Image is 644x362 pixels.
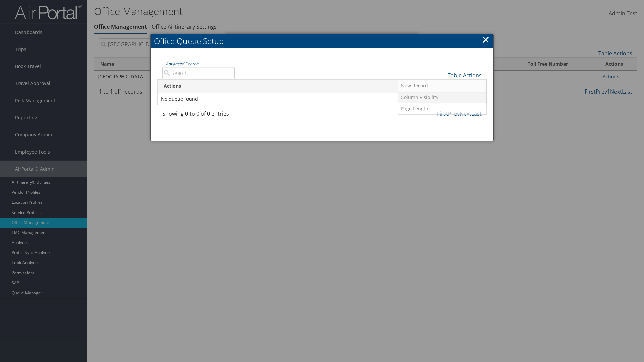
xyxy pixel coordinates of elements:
input: Advanced Search [162,67,235,79]
td: No queue found [158,93,486,105]
a: Page Length [398,103,486,114]
a: Last [471,110,482,117]
th: Actions [158,80,486,93]
h2: Office Queue Setup [151,34,493,48]
a: Table Actions [448,72,482,79]
a: × [482,33,490,46]
a: Next [460,110,471,117]
a: Advanced Search [166,61,198,67]
a: Column Visibility [398,92,486,103]
a: First [437,110,448,117]
div: Showing 0 to 0 of 0 entries [162,110,235,121]
a: Prev [448,110,460,117]
a: New Record [398,80,486,92]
